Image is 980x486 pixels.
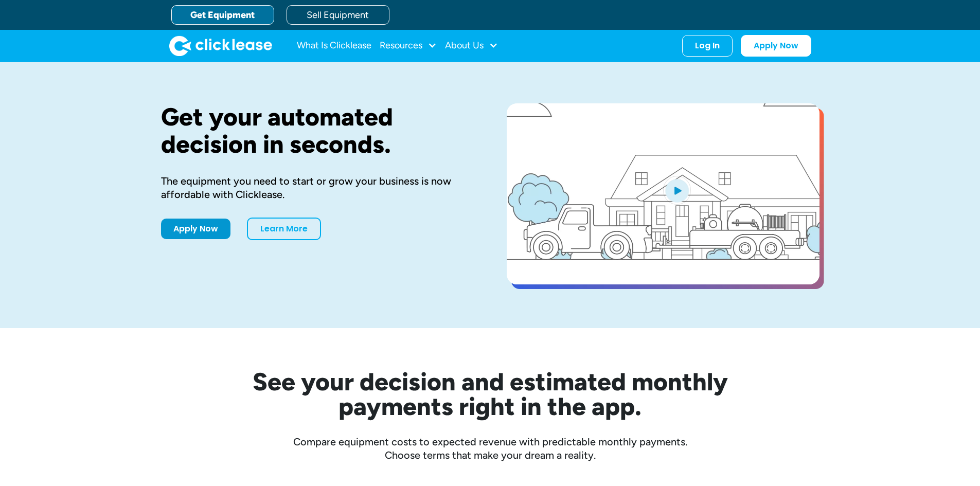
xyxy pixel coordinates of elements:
[161,174,474,201] div: The equipment you need to start or grow your business is now affordable with Clicklease.
[507,103,819,284] a: open lightbox
[380,35,437,56] div: Resources
[161,219,230,239] a: Apply Now
[695,41,720,51] div: Log In
[297,35,371,56] a: What Is Clicklease
[171,5,274,25] a: Get Equipment
[445,35,498,56] div: About Us
[161,103,474,158] h1: Get your automated decision in seconds.
[161,435,819,462] div: Compare equipment costs to expected revenue with predictable monthly payments. Choose terms that ...
[169,35,272,56] img: Clicklease logo
[663,176,691,205] img: Blue play button logo on a light blue circular background
[202,369,778,419] h2: See your decision and estimated monthly payments right in the app.
[287,5,389,25] a: Sell Equipment
[741,35,811,57] a: Apply Now
[247,218,321,240] a: Learn More
[169,35,272,56] a: home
